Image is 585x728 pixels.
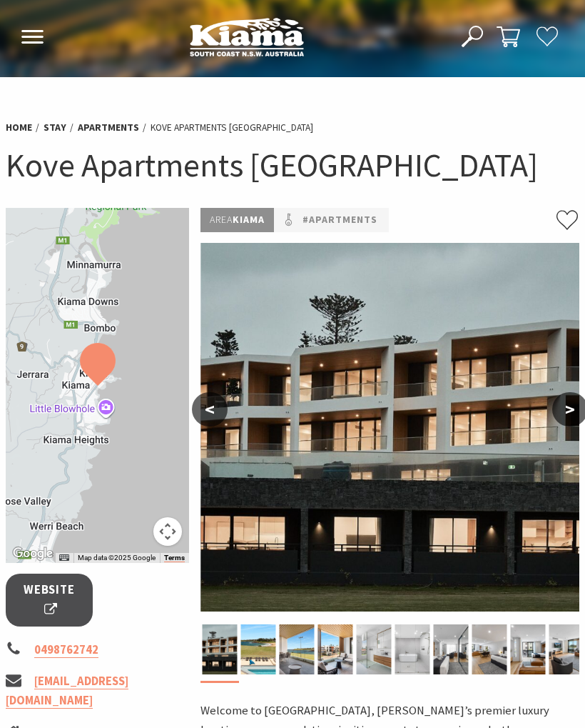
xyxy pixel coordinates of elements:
button: Map camera controls [153,517,182,546]
li: Kove Apartments [GEOGRAPHIC_DATA] [151,120,313,135]
span: Website [24,581,75,619]
a: #Apartments [302,211,377,228]
img: Google [9,544,56,563]
a: [EMAIL_ADDRESS][DOMAIN_NAME] [6,674,128,709]
a: Click to see this area on Google Maps [9,544,56,563]
a: Home [6,121,32,134]
button: Keyboard shortcuts [59,553,69,563]
a: Apartments [78,121,139,134]
a: Terms (opens in new tab) [164,554,185,562]
button: < [192,392,228,427]
img: Kiama Logo [190,17,304,56]
a: 0498762742 [34,642,98,658]
a: Stay [44,121,66,134]
a: Website [6,574,93,626]
span: Area [210,213,233,226]
h1: Kove Apartments [GEOGRAPHIC_DATA] [6,144,579,186]
span: Map data ©2025 Google [78,554,156,562]
p: Kiama [200,208,274,231]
